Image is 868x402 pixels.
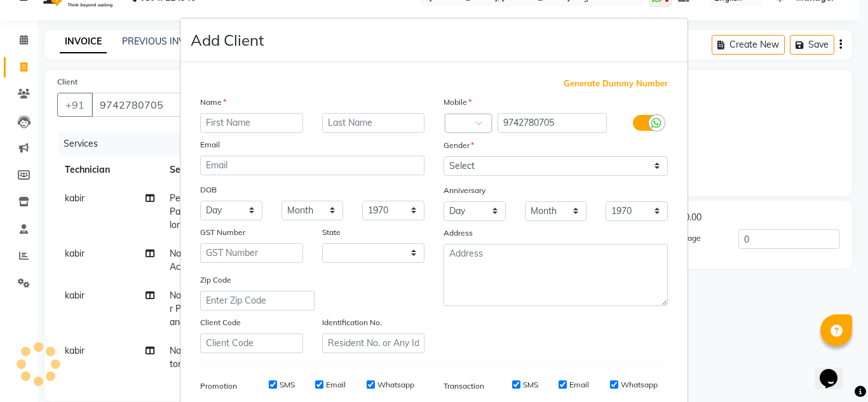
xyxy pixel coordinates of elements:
input: First Name [200,113,303,133]
label: Zip Code [200,274,231,286]
label: DOB [200,184,217,196]
iframe: chat widget [815,351,855,389]
label: Client Code [200,317,241,328]
label: Transaction [444,380,484,392]
label: Email [326,379,346,391]
label: GST Number [200,227,245,238]
label: Whatsapp [377,379,414,391]
input: Enter Zip Code [200,291,315,311]
label: Anniversary [444,185,485,196]
span: Generate Dummy Number [564,77,668,90]
label: Promotion [200,380,237,392]
input: GST Number [200,243,303,263]
label: SMS [280,379,295,391]
input: Mobile [498,113,607,133]
input: Resident No. or Any Id [322,333,425,353]
input: Last Name [322,113,425,133]
label: Whatsapp [621,379,658,391]
label: Gender [444,140,474,151]
label: Address [444,227,473,239]
label: State [322,227,341,238]
label: Email [200,139,220,151]
label: Email [569,379,589,391]
label: Name [200,97,226,108]
input: Client Code [200,333,303,353]
label: Identification No. [322,317,382,328]
h4: Add Client [191,29,264,51]
label: Mobile [444,97,471,108]
input: Email [200,156,424,175]
label: SMS [523,379,538,391]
